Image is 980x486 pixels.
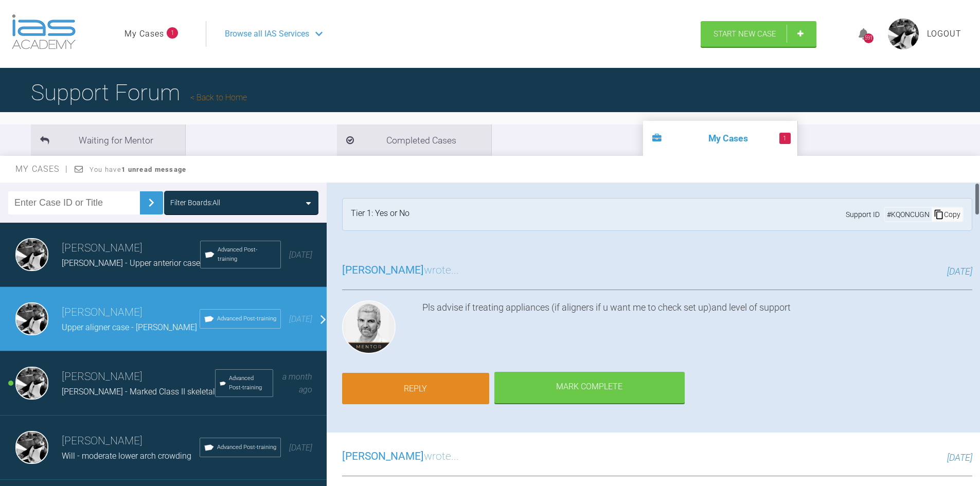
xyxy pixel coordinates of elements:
[885,209,932,220] div: # KQONCUGN
[143,194,159,211] img: chevronRight.28bd32b0.svg
[779,133,791,144] span: 1
[225,27,309,41] span: Browse all IAS Services
[167,27,178,39] span: 1
[8,191,140,214] input: Enter Case ID or Title
[217,314,276,323] span: Advanced Post-training
[947,452,972,463] span: [DATE]
[289,250,312,260] span: [DATE]
[289,443,312,453] span: [DATE]
[190,93,247,102] a: Back to Home
[701,21,816,47] a: Start New Case
[12,14,76,49] img: logo-light.3e3ef733.png
[62,258,200,268] span: [PERSON_NAME] - Upper anterior case
[15,164,68,174] span: My Cases
[846,209,880,220] span: Support ID
[342,300,396,354] img: Ross Hobson
[229,374,269,392] span: Advanced Post-training
[342,262,459,279] h3: wrote...
[422,300,972,358] div: Pls advise if treating appliances (if aligners if u want me to check set up)and level of support
[337,124,491,156] li: Completed Cases
[714,29,776,39] span: Start New Case
[62,322,197,332] span: Upper aligner case - [PERSON_NAME]
[888,19,919,49] img: profile.png
[947,266,972,277] span: [DATE]
[342,450,424,462] span: [PERSON_NAME]
[15,431,48,464] img: David Birkin
[31,124,185,156] li: Waiting for Mentor
[864,33,874,43] div: 591
[218,245,276,264] span: Advanced Post-training
[62,240,200,257] h3: [PERSON_NAME]
[15,302,48,335] img: David Birkin
[62,387,215,397] span: [PERSON_NAME] - Marked Class II skeletal
[217,443,276,452] span: Advanced Post-training
[90,166,187,173] span: You have
[927,27,961,41] a: Logout
[342,264,424,276] span: [PERSON_NAME]
[351,207,409,222] div: Tier 1: Yes or No
[124,27,164,41] a: My Cases
[282,372,312,395] span: a month ago
[31,75,247,111] h1: Support Forum
[15,367,48,400] img: David Birkin
[15,238,48,271] img: David Birkin
[932,208,963,221] div: Copy
[643,121,797,156] li: My Cases
[342,448,459,465] h3: wrote...
[62,368,215,386] h3: [PERSON_NAME]
[121,166,186,173] strong: 1 unread message
[494,372,685,404] div: Mark Complete
[62,451,191,461] span: Will - moderate lower arch crowding
[342,373,489,405] a: Reply
[62,304,200,321] h3: [PERSON_NAME]
[170,197,220,208] div: Filter Boards: All
[289,314,312,324] span: [DATE]
[62,433,200,450] h3: [PERSON_NAME]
